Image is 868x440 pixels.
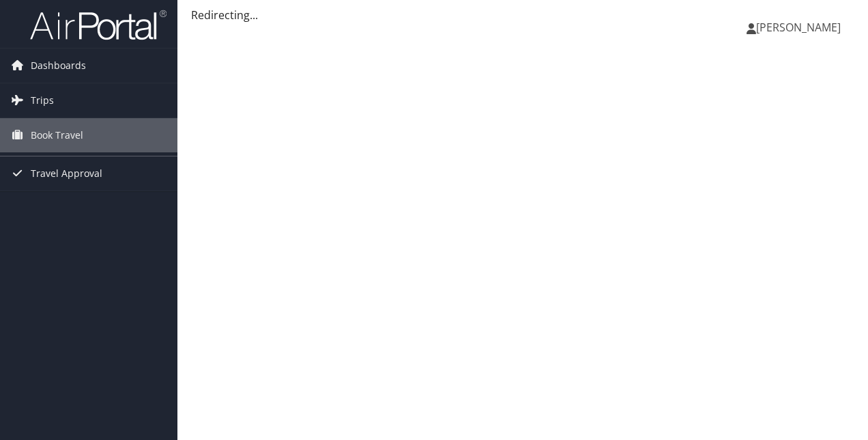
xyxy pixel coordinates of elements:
span: Dashboards [31,49,86,83]
a: [PERSON_NAME] [747,7,854,48]
span: [PERSON_NAME] [756,20,841,35]
span: Trips [31,83,54,118]
div: Redirecting... [191,7,854,23]
img: airportal-logo.png [30,9,167,41]
span: Travel Approval [31,156,102,191]
span: Book Travel [31,118,83,152]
